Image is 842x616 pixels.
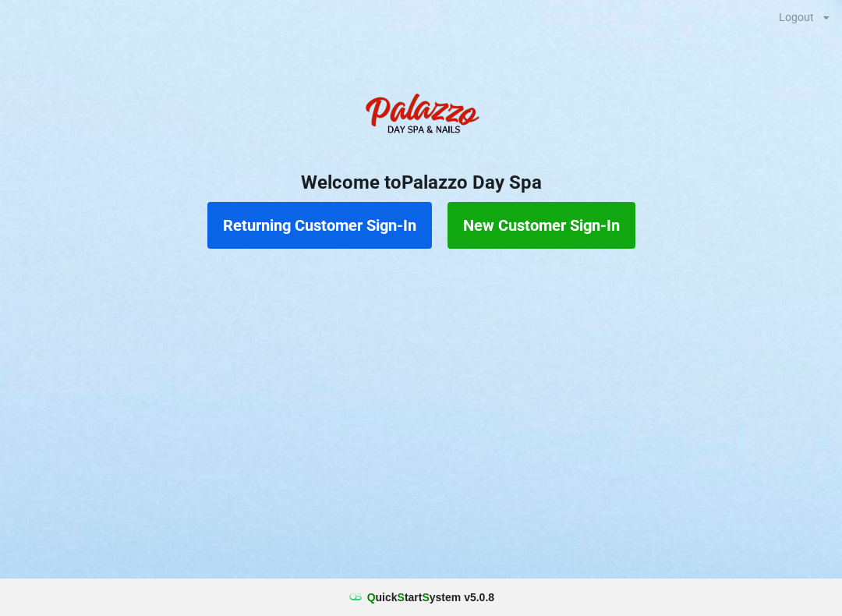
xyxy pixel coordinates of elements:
[422,591,429,604] span: S
[448,202,635,249] button: New Customer Sign-In
[359,85,483,147] img: PalazzoDaySpaNails-Logo.png
[398,591,405,604] span: S
[779,12,814,23] div: Logout
[207,202,432,249] button: Returning Customer Sign-In
[348,589,363,605] img: favicon.ico
[367,591,376,604] span: Q
[367,589,494,605] b: uick tart ystem v 5.0.8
